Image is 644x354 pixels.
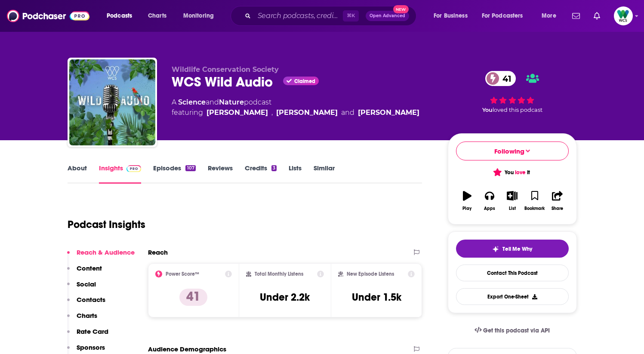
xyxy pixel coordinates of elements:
button: Following [456,142,569,160]
span: For Business [434,10,468,22]
div: List [509,206,516,211]
button: Apps [478,185,501,216]
button: Content [67,264,102,280]
a: Show notifications dropdown [590,9,604,23]
button: open menu [476,9,536,23]
span: loved this podcast [493,107,542,113]
button: Reach & Audience [67,248,135,264]
a: Dan Rosen [358,108,419,118]
h2: New Episode Listens [347,271,394,277]
button: Show profile menu [614,6,633,25]
p: 41 [179,289,207,306]
a: Credits3 [245,164,277,184]
a: Nature [219,98,244,106]
h2: Audience Demographics [148,345,226,353]
img: WCS Wild Audio [69,59,155,145]
span: and [341,108,354,118]
span: Monitoring [183,10,214,22]
span: ⌘ K [343,10,359,22]
h2: Total Monthly Listens [255,271,303,277]
button: Open AdvancedNew [366,11,409,21]
span: love [515,169,526,176]
span: Following [494,147,524,155]
span: Get this podcast via API [483,327,550,334]
p: Reach & Audience [77,248,135,256]
button: open menu [177,9,225,23]
img: Podchaser - Follow, Share and Rate Podcasts [7,8,89,24]
div: Apps [484,206,495,211]
button: Charts [67,311,97,327]
h3: Under 1.5k [352,291,401,304]
input: Search podcasts, credits, & more... [254,9,343,23]
div: Play [462,206,471,211]
span: Tell Me Why [502,246,532,252]
button: open menu [536,9,567,23]
span: More [542,10,556,22]
h2: Power Score™ [166,271,199,277]
img: Podchaser Pro [126,165,142,172]
p: Rate Card [77,327,108,336]
a: Nat Moss [206,108,268,118]
a: InsightsPodchaser Pro [99,164,142,184]
div: 3 [271,165,277,171]
span: Open Advanced [370,14,405,18]
a: 41 [485,71,516,86]
button: tell me why sparkleTell Me Why [456,240,569,258]
div: Search podcasts, credits, & more... [239,6,425,26]
h2: Reach [148,248,168,256]
a: Episodes107 [153,164,195,184]
span: For Podcasters [482,10,523,22]
div: Share [552,206,563,211]
span: Logged in as WCS_Newsroom [614,6,633,25]
button: Bookmark [524,185,546,216]
a: Lists [289,164,302,184]
span: featuring [172,108,419,118]
button: List [501,185,523,216]
button: open menu [428,9,478,23]
button: Social [67,280,96,296]
span: Claimed [294,79,315,83]
div: Bookmark [524,206,545,211]
span: Charts [148,10,166,22]
p: Charts [77,311,97,320]
a: Charts [142,9,172,23]
p: Sponsors [77,343,105,351]
img: tell me why sparkle [492,246,499,252]
span: Wildlife Conservation Society [172,65,279,74]
div: 41Youloved this podcast [448,65,577,119]
img: User Profile [614,6,633,25]
p: Contacts [77,296,105,304]
a: About [68,164,87,184]
h3: Under 2.2k [260,291,310,304]
button: Export One-Sheet [456,288,569,305]
button: You love it [456,164,569,181]
button: Contacts [67,296,105,311]
span: You [482,107,493,113]
span: New [393,5,409,13]
button: Share [546,185,568,216]
div: A podcast [172,97,419,118]
a: Get this podcast via API [468,320,557,341]
span: , [271,108,273,118]
span: 41 [494,71,516,86]
button: open menu [101,9,143,23]
p: Social [77,280,96,288]
a: Contact This Podcast [456,265,569,281]
span: You it [494,169,530,176]
a: Reviews [208,164,233,184]
span: Podcasts [107,10,132,22]
a: Show notifications dropdown [569,9,583,23]
button: Play [456,185,478,216]
a: [PERSON_NAME] [276,108,338,118]
a: Similar [314,164,335,184]
a: Science [178,98,206,106]
div: 107 [185,165,195,171]
span: and [206,98,219,106]
h1: Podcast Insights [68,218,145,231]
p: Content [77,264,102,272]
button: Rate Card [67,327,108,343]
